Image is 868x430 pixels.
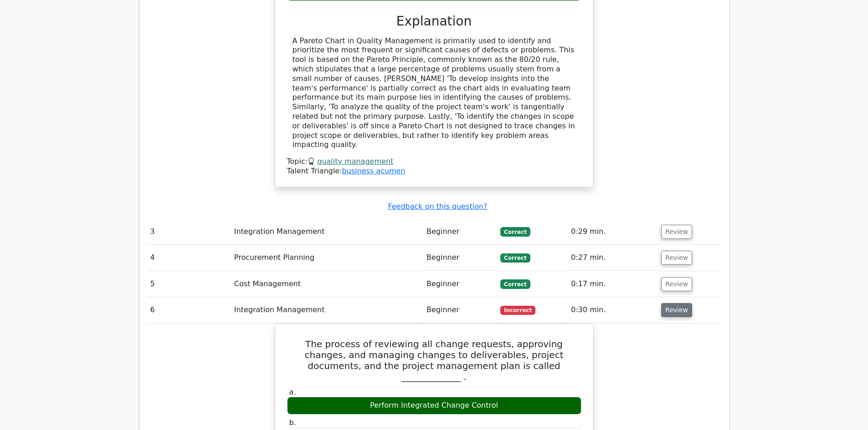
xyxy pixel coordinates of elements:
[661,251,692,265] button: Review
[567,271,657,297] td: 0:17 min.
[342,167,405,175] a: business acumen
[287,157,581,167] div: Topic:
[661,303,692,317] button: Review
[231,297,423,323] td: Integration Management
[567,297,657,323] td: 0:30 min.
[289,388,296,396] span: a.
[500,279,530,288] span: Correct
[287,157,581,176] div: Talent Triangle:
[423,297,497,323] td: Beginner
[287,397,581,415] div: Perform Integrated Change Control
[423,271,497,297] td: Beginner
[293,36,576,150] div: A Pareto Chart in Quality Management is primarily used to identify and prioritize the most freque...
[231,271,423,297] td: Cost Management
[231,219,423,245] td: Integration Management
[661,277,692,291] button: Review
[567,219,657,245] td: 0:29 min.
[147,245,231,271] td: 4
[388,202,487,211] a: Feedback on this question?
[289,418,296,427] span: b.
[147,219,231,245] td: 3
[661,225,692,239] button: Review
[500,227,530,236] span: Correct
[423,219,497,245] td: Beginner
[147,297,231,323] td: 6
[500,306,535,315] span: Incorrect
[231,245,423,271] td: Procurement Planning
[293,14,576,29] h3: Explanation
[567,245,657,271] td: 0:27 min.
[317,157,393,166] a: quality management
[423,245,497,271] td: Beginner
[147,271,231,297] td: 5
[500,253,530,263] span: Correct
[286,339,582,382] h5: The process of reviewing all change requests, approving changes, and managing changes to delivera...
